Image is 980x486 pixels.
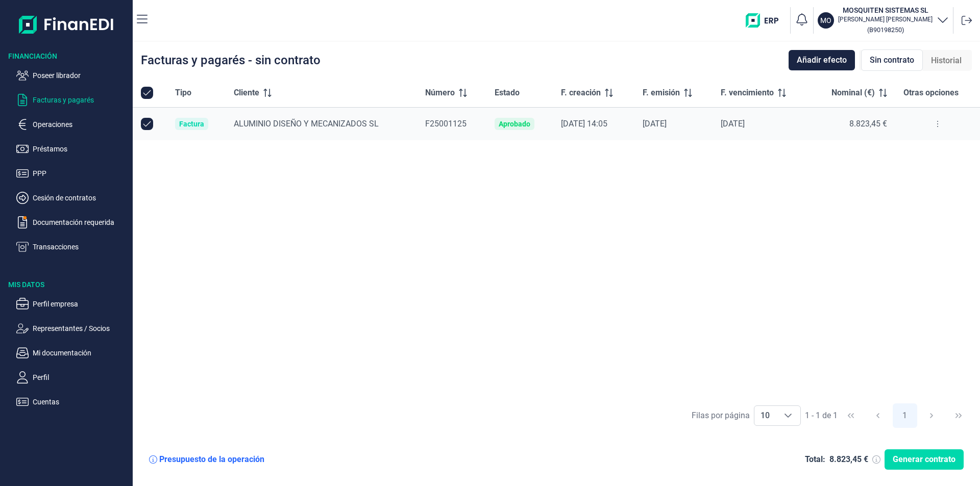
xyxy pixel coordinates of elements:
[425,87,455,99] span: Número
[33,322,129,335] p: Representantes / Socios
[33,94,129,106] p: Facturas y pagarés
[33,371,129,383] p: Perfil
[159,454,264,465] div: Presupuesto de la operación
[831,87,875,99] span: Nominal (€)
[861,49,923,71] div: Sin contrato
[19,8,114,41] img: Logo de aplicación
[175,87,191,99] span: Tipo
[33,69,129,82] p: Poseer librador
[234,87,259,99] span: Cliente
[495,87,520,99] span: Estado
[820,15,831,25] p: MO
[16,371,129,383] button: Perfil
[721,119,801,129] div: [DATE]
[425,119,467,129] span: F25001125
[16,347,129,359] button: Mi documentación
[643,87,680,99] span: F. emisión
[16,94,129,106] button: Facturas y pagarés
[16,298,129,310] button: Perfil empresa
[234,119,379,129] span: ALUMINIO DISEÑO Y MECANIZADOS SL
[903,87,959,99] span: Otras opciones
[16,69,129,82] button: Poseer librador
[776,406,800,425] div: Choose
[179,120,204,128] div: Factura
[849,119,887,129] span: 8.823,45 €
[16,396,129,408] button: Cuentas
[867,26,904,34] small: Copiar cif
[885,449,964,470] button: Generar contrato
[643,119,704,129] div: [DATE]
[805,412,838,420] span: 1 - 1 de 1
[946,403,971,428] button: Last Page
[16,241,129,253] button: Transacciones
[33,216,129,228] p: Documentación requerida
[33,241,129,253] p: Transacciones
[818,5,949,36] button: MOMOSQUITEN SISTEMAS SL[PERSON_NAME] [PERSON_NAME](B90198250)
[893,453,955,466] span: Generar contrato
[805,454,825,465] div: Total:
[33,396,129,408] p: Cuentas
[141,87,153,99] div: All items selected
[919,403,944,428] button: Next Page
[141,54,321,66] div: Facturas y pagarés - sin contrato
[16,192,129,204] button: Cesión de contratos
[499,120,530,128] div: Aprobado
[797,54,847,66] span: Añadir efecto
[870,54,914,66] span: Sin contrato
[141,118,153,130] div: Row Unselected null
[33,347,129,359] p: Mi documentación
[33,167,129,180] p: PPP
[931,55,962,67] span: Historial
[839,403,863,428] button: First Page
[746,13,786,28] img: erp
[33,298,129,310] p: Perfil empresa
[16,216,129,228] button: Documentación requerida
[866,403,890,428] button: Previous Page
[16,322,129,335] button: Representantes / Socios
[838,5,933,15] h3: MOSQUITEN SISTEMAS SL
[754,406,776,425] span: 10
[16,167,129,180] button: PPP
[893,403,917,428] button: Page 1
[923,50,970,71] div: Historial
[692,410,750,422] div: Filas por página
[33,143,129,155] p: Préstamos
[829,454,868,465] div: 8.823,45 €
[16,118,129,131] button: Operaciones
[561,87,601,99] span: F. creación
[33,118,129,131] p: Operaciones
[838,15,933,23] p: [PERSON_NAME] [PERSON_NAME]
[561,119,626,129] div: [DATE] 14:05
[33,192,129,204] p: Cesión de contratos
[16,143,129,155] button: Préstamos
[789,50,855,70] button: Añadir efecto
[721,87,774,99] span: F. vencimiento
